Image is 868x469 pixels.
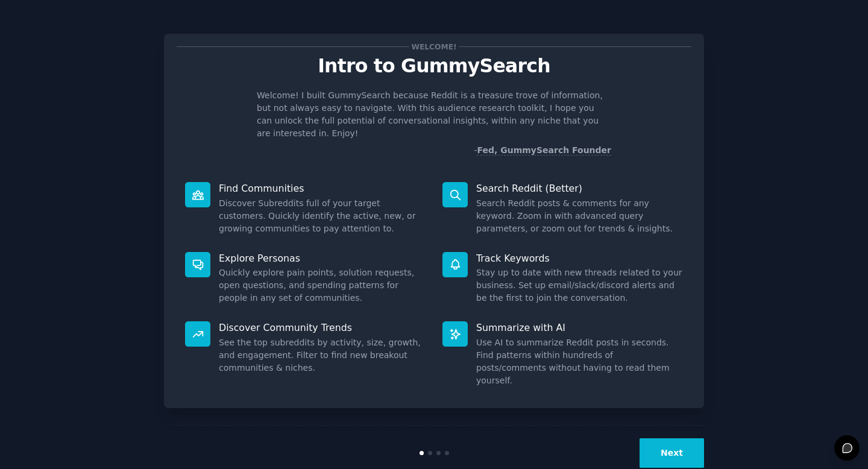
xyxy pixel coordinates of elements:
[219,321,426,334] p: Discover Community Trends
[476,197,683,235] dd: Search Reddit posts & comments for any keyword. Zoom in with advanced query parameters, or zoom o...
[219,266,426,304] dd: Quickly explore pain points, solution requests, open questions, and spending patterns for people ...
[476,182,683,195] p: Search Reddit (Better)
[640,438,704,468] button: Next
[177,55,691,77] p: Intro to GummySearch
[476,252,683,265] p: Track Keywords
[219,336,426,374] dd: See the top subreddits by activity, size, growth, and engagement. Filter to find new breakout com...
[219,197,426,235] dd: Discover Subreddits full of your target customers. Quickly identify the active, new, or growing c...
[476,266,683,304] dd: Stay up to date with new threads related to your business. Set up email/slack/discord alerts and ...
[257,89,611,140] p: Welcome! I built GummySearch because Reddit is a treasure trove of information, but not always ea...
[219,182,426,195] p: Find Communities
[409,40,459,53] span: Welcome!
[477,145,611,156] a: Fed, GummySearch Founder
[219,252,426,265] p: Explore Personas
[476,321,683,334] p: Summarize with AI
[474,144,611,157] div: -
[476,336,683,387] dd: Use AI to summarize Reddit posts in seconds. Find patterns within hundreds of posts/comments with...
